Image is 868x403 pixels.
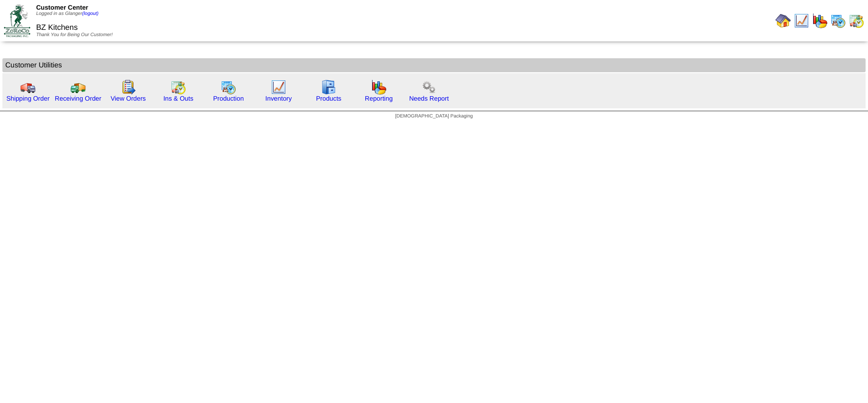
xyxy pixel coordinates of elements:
img: truck.gif [20,79,36,95]
a: Production [213,95,244,102]
img: calendarinout.gif [849,13,864,28]
a: Inventory [266,95,292,102]
span: Customer Center [36,4,88,11]
span: Logged in as Glanger [36,11,99,16]
a: Receiving Order [55,95,101,102]
a: Needs Report [409,95,449,102]
img: truck2.gif [70,79,86,95]
img: workorder.gif [120,79,136,95]
td: Customer Utilities [2,58,866,72]
img: calendarprod.gif [221,79,236,95]
a: Reporting [365,95,393,102]
img: graph.gif [371,79,387,95]
img: graph.gif [812,13,828,28]
a: View Orders [110,95,146,102]
a: Ins & Outs [163,95,193,102]
img: workflow.png [421,79,437,95]
span: BZ Kitchens [36,24,78,32]
a: Shipping Order [6,95,50,102]
img: line_graph.gif [271,79,286,95]
img: calendarprod.gif [830,13,846,28]
img: calendarinout.gif [171,79,186,95]
span: Thank You for Being Our Customer! [36,32,113,38]
img: ZoRoCo_Logo(Green%26Foil)%20jpg.webp [4,4,30,37]
a: (logout) [82,11,99,16]
img: cabinet.gif [321,79,336,95]
a: Products [316,95,342,102]
span: [DEMOGRAPHIC_DATA] Packaging [395,114,473,119]
img: line_graph.gif [794,13,809,28]
img: home.gif [775,13,791,28]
